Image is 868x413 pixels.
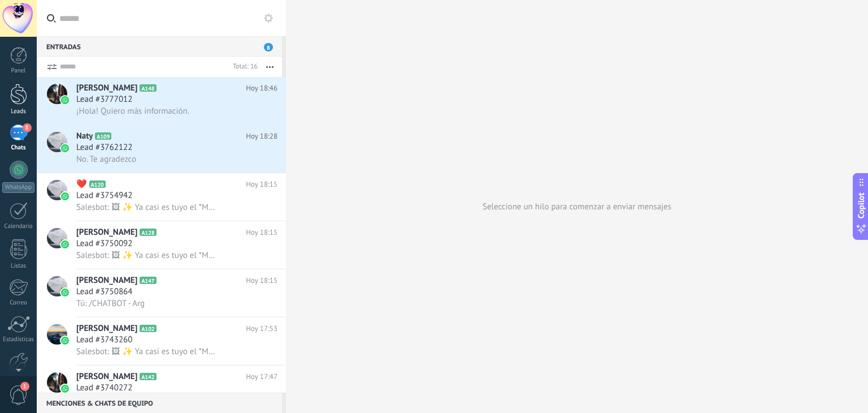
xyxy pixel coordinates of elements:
a: avataricon[PERSON_NAME]A147Hoy 18:15Lead #3750864Tú: /CHATBOT - Arg [37,269,286,317]
span: Salesbot: 🖼 ✨ Ya casi es tuyo el *Megapack Crochetero* ✨ Elegí la opción que más te guste y te ma... [76,250,215,261]
span: [PERSON_NAME] [76,323,137,334]
a: avataricon[PERSON_NAME]A142Hoy 17:47Lead #3740272 [37,365,286,413]
div: Correo [2,299,35,307]
span: ❤️ [76,179,87,190]
div: Chats [2,144,35,152]
span: A102 [140,325,156,332]
div: Calendario [2,223,35,230]
a: avatariconNatyA109Hoy 18:28Lead #3762122No. Te agradezco [37,125,286,173]
span: A120 [89,180,106,188]
span: Lead #3754942 [76,190,132,201]
span: A142 [140,373,156,380]
span: Tú: /CHATBOT - Arg [76,298,145,309]
span: Hoy 18:28 [246,131,277,142]
span: A148 [140,84,156,92]
span: A128 [140,229,156,236]
span: No. Te agradezco [76,154,136,165]
span: Lead #3750864 [76,286,132,298]
div: Total: 16 [228,61,258,72]
span: Hoy 17:47 [246,371,277,382]
span: 1 [20,382,29,391]
img: icon [61,96,69,104]
span: Hoy 18:15 [246,275,277,286]
span: 8 [23,123,32,132]
span: Lead #3740272 [76,382,132,394]
div: Menciones & Chats de equipo [37,393,282,413]
button: Más [258,57,282,77]
img: icon [61,240,69,248]
span: Salesbot: 🖼 ✨ Ya casi es tuyo el *Megapack Crochetero* ✨ Elegí la opción que más te guste y te ma... [76,202,215,213]
span: Hoy 18:15 [246,179,277,190]
span: [PERSON_NAME] [76,227,137,238]
a: avataricon[PERSON_NAME]A102Hoy 17:53Lead #3743260Salesbot: 🖼 ✨ Ya casi es tuyo el *Megapack Croch... [37,317,286,365]
div: Leads [2,108,35,115]
span: Lead #3777012 [76,94,132,105]
span: A109 [95,132,111,140]
div: Estadísticas [2,336,35,343]
span: Naty [76,131,93,142]
span: [PERSON_NAME] [76,371,137,382]
div: Panel [2,67,35,75]
span: 8 [264,43,273,51]
img: icon [61,192,69,200]
div: Entradas [37,36,282,57]
a: avataricon[PERSON_NAME]A148Hoy 18:46Lead #3777012¡Hola! Quiero más información. [37,77,286,124]
div: Listas [2,263,35,270]
span: [PERSON_NAME] [76,275,137,286]
span: Hoy 18:15 [246,227,277,238]
span: Lead #3750092 [76,238,132,249]
span: Copilot [856,193,867,219]
span: Salesbot: 🖼 ✨ Ya casi es tuyo el *Megapack Crochetero* ✨ Elegí la opción que más te guste y te ma... [76,346,215,357]
img: icon [61,144,69,152]
span: Hoy 17:53 [246,323,277,334]
div: WhatsApp [2,182,34,193]
span: ¡Hola! Quiero más información. [76,106,189,117]
span: Hoy 18:46 [246,83,277,94]
span: Lead #3743260 [76,334,132,346]
img: icon [61,385,69,393]
img: icon [61,289,69,296]
span: A147 [140,277,156,284]
a: avataricon❤️A120Hoy 18:15Lead #3754942Salesbot: 🖼 ✨ Ya casi es tuyo el *Megapack Crochetero* ✨ El... [37,173,286,221]
span: Lead #3762122 [76,142,132,153]
img: icon [61,337,69,345]
span: [PERSON_NAME] [76,83,137,94]
a: avataricon[PERSON_NAME]A128Hoy 18:15Lead #3750092Salesbot: 🖼 ✨ Ya casi es tuyo el *Megapack Croch... [37,221,286,269]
